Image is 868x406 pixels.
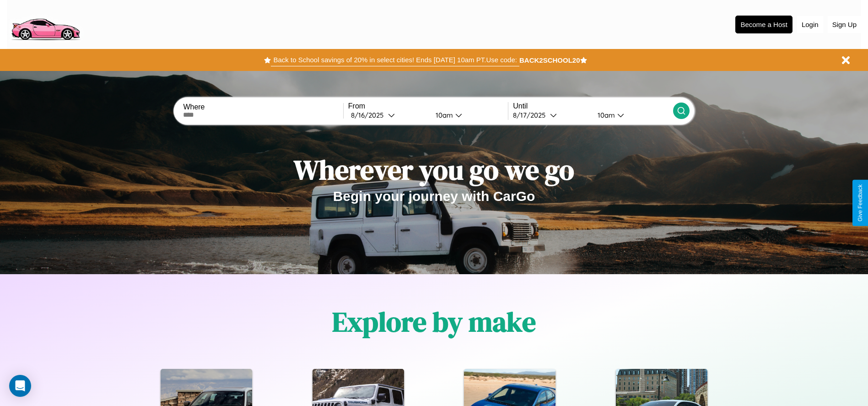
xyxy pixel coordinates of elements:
[348,110,428,120] button: 8/16/2025
[351,111,388,119] div: 8 / 16 / 2025
[735,16,793,33] button: Become a Host
[271,54,519,66] button: Back to School savings of 20% in select cities! Ends [DATE] 10am PT.Use code:
[828,16,861,33] button: Sign Up
[348,102,508,110] label: From
[513,111,550,119] div: 8 / 17 / 2025
[590,110,673,120] button: 10am
[332,303,536,341] h1: Explore by make
[431,111,455,119] div: 10am
[7,5,84,43] img: logo
[797,16,823,33] button: Login
[593,111,617,119] div: 10am
[428,110,508,120] button: 10am
[183,103,343,111] label: Where
[9,375,31,397] div: Open Intercom Messenger
[519,56,580,64] b: BACK2SCHOOL20
[857,184,863,222] div: Give Feedback
[513,102,673,110] label: Until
